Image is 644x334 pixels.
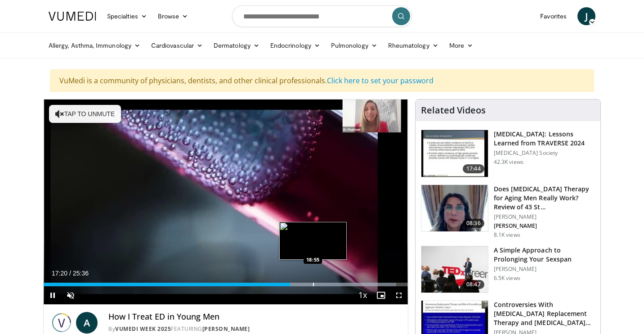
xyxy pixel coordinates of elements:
[494,275,520,282] p: 6.5K views
[444,36,479,54] a: More
[327,76,434,86] a: Click here to set your password
[326,36,383,54] a: Pulmonology
[44,283,408,286] div: Progress Bar
[463,280,484,289] span: 08:47
[49,12,96,21] img: VuMedi Logo
[44,286,62,304] button: Pause
[421,246,488,293] img: c4bd4661-e278-4c34-863c-57c104f39734.150x105_q85_crop-smart_upscale.jpg
[152,7,194,25] a: Browse
[494,300,595,327] h3: Controversies With [MEDICAL_DATA] Replacement Therapy and [MEDICAL_DATA] Can…
[44,99,408,305] video-js: Video Player
[494,185,595,212] h3: Does [MEDICAL_DATA] Therapy for Aging Men Really Work? Review of 43 St…
[76,312,98,334] a: A
[372,286,390,304] button: Enable picture-in-picture mode
[202,325,250,333] a: [PERSON_NAME]
[232,5,412,27] input: Search topics, interventions
[421,130,488,177] img: 1317c62a-2f0d-4360-bee0-b1bff80fed3c.150x105_q85_crop-smart_upscale.jpg
[354,286,372,304] button: Playback Rate
[463,164,484,173] span: 17:44
[494,149,595,157] p: [MEDICAL_DATA] Society
[115,325,171,333] a: Vumedi Week 2025
[421,130,595,177] a: 17:44 [MEDICAL_DATA]: Lessons Learned from TRAVERSE 2024 [MEDICAL_DATA] Society 42.3K views
[421,246,595,293] a: 08:47 A Simple Approach to Prolonging Your Sexspan [PERSON_NAME] 6.5K views
[62,286,80,304] button: Unmute
[279,222,347,260] img: image.jpeg
[49,105,121,123] button: Tap to unmute
[51,312,72,334] img: Vumedi Week 2025
[494,266,595,273] p: [PERSON_NAME]
[494,246,595,264] h3: A Simple Approach to Prolonging Your Sexspan
[421,185,488,232] img: 4d4bce34-7cbb-4531-8d0c-5308a71d9d6c.150x105_q85_crop-smart_upscale.jpg
[108,325,401,333] div: By FEATURING
[50,69,594,92] div: VuMedi is a community of physicians, dentists, and other clinical professionals.
[535,7,572,25] a: Favorites
[208,36,265,54] a: Dermatology
[102,7,152,25] a: Specialties
[494,158,523,166] p: 42.3K views
[494,231,520,239] p: 8.1K views
[265,36,326,54] a: Endocrinology
[494,213,595,221] p: [PERSON_NAME]
[69,270,71,277] span: /
[43,36,146,54] a: Allergy, Asthma, Immunology
[421,185,595,239] a: 08:36 Does [MEDICAL_DATA] Therapy for Aging Men Really Work? Review of 43 St… [PERSON_NAME] [PERS...
[421,105,486,116] h4: Related Videos
[494,130,595,148] h3: [MEDICAL_DATA]: Lessons Learned from TRAVERSE 2024
[146,36,208,54] a: Cardiovascular
[108,312,401,322] h4: How I Treat ED in Young Men
[390,286,408,304] button: Fullscreen
[463,219,484,228] span: 08:36
[577,7,595,25] a: J
[383,36,444,54] a: Rheumatology
[494,222,595,230] p: [PERSON_NAME]
[73,270,89,277] span: 25:36
[52,270,67,277] span: 17:20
